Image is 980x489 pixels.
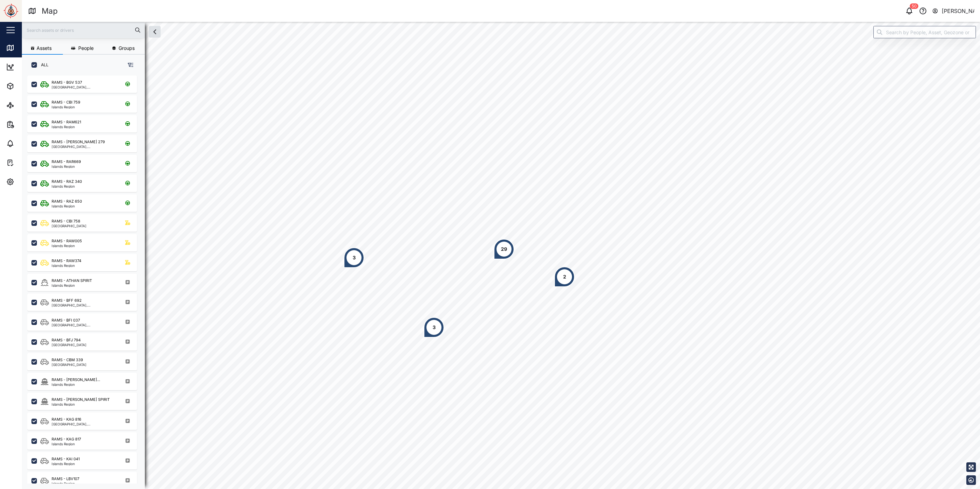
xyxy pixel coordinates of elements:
[52,337,81,343] div: RAMS - BFJ 794
[78,46,94,51] span: People
[52,218,80,224] div: RAMS - CBI 758
[52,442,81,446] div: Islands Region
[52,323,117,327] div: [GEOGRAPHIC_DATA], [GEOGRAPHIC_DATA]
[52,357,83,363] div: RAMS - CBM 339
[52,204,82,208] div: Islands Region
[52,238,82,244] div: RAMS - RAW005
[18,44,33,52] div: Map
[37,46,52,51] span: Assets
[52,80,82,85] div: RAMS - BGV 537
[52,119,81,125] div: RAMS - RAM621
[52,462,80,465] div: Islands Region
[52,456,80,462] div: RAMS - KAI 041
[52,363,86,366] div: [GEOGRAPHIC_DATA]
[52,185,82,188] div: Islands Region
[52,422,117,426] div: [GEOGRAPHIC_DATA], [GEOGRAPHIC_DATA]
[433,324,436,331] div: 3
[501,245,507,253] div: 29
[18,121,41,128] div: Reports
[563,273,566,281] div: 2
[554,267,575,287] div: Map marker
[52,397,110,403] div: RAMS - [PERSON_NAME] SPIRIT
[52,303,117,307] div: [GEOGRAPHIC_DATA], [GEOGRAPHIC_DATA]
[22,22,980,489] canvas: Map
[52,258,81,264] div: RAMS - RAW374
[18,63,49,71] div: Dashboard
[37,62,49,68] label: ALL
[52,105,80,109] div: Islands Region
[52,224,86,228] div: [GEOGRAPHIC_DATA]
[52,139,105,145] div: RAMS - [PERSON_NAME] 279
[52,199,82,204] div: RAMS - RAZ 650
[52,145,117,148] div: [GEOGRAPHIC_DATA], [GEOGRAPHIC_DATA]
[52,179,82,185] div: RAMS - RAZ 340
[52,298,82,303] div: RAMS - BFF 692
[494,239,514,259] div: Map marker
[18,101,34,109] div: Sites
[52,159,81,165] div: RAMS - RAR669
[52,417,81,422] div: RAMS - KAG 816
[52,125,81,128] div: Islands Region
[932,6,975,16] button: [PERSON_NAME]
[119,46,135,51] span: Groups
[52,403,110,406] div: Islands Region
[52,343,86,347] div: [GEOGRAPHIC_DATA]
[873,26,976,38] input: Search by People, Asset, Geozone or Place
[52,85,117,89] div: [GEOGRAPHIC_DATA], [GEOGRAPHIC_DATA]
[942,7,975,15] div: [PERSON_NAME]
[353,254,356,261] div: 3
[424,317,444,338] div: Map marker
[52,436,81,442] div: RAMS - KAG 817
[910,3,918,9] div: 50
[52,284,92,287] div: Islands Region
[52,476,79,482] div: RAMS - LBV107
[344,247,364,268] div: Map marker
[18,159,37,166] div: Tasks
[52,165,81,168] div: Islands Region
[18,178,42,186] div: Settings
[27,73,145,484] div: grid
[52,264,81,267] div: Islands Region
[26,25,141,35] input: Search assets or drivers
[52,99,80,105] div: RAMS - CBI 759
[18,82,39,90] div: Assets
[52,482,79,485] div: Islands Region
[42,5,58,17] div: Map
[52,244,82,247] div: Islands Region
[52,383,100,386] div: Islands Region
[18,140,39,147] div: Alarms
[52,278,92,284] div: RAMS - ATHAN SPIRIT
[52,377,100,383] div: RAMS - [PERSON_NAME]...
[52,317,80,323] div: RAMS - BFI 037
[3,3,18,18] img: Main Logo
